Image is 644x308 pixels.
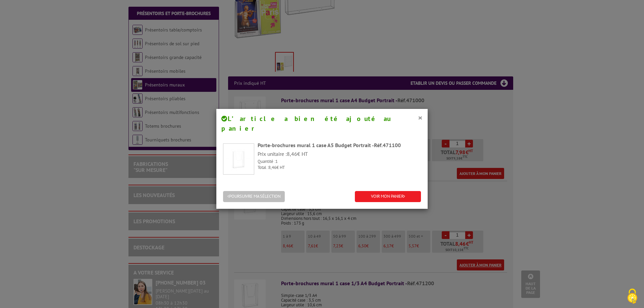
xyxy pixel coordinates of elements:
button: POURSUIVRE MA SÉLECTION [223,191,285,202]
p: Quantité : [258,159,421,165]
h4: L’article a bien été ajouté au panier [221,114,423,133]
span: 1 [275,159,278,164]
p: Total : € HT [258,165,421,171]
button: × [418,113,423,122]
img: Cookies (fenêtre modale) [624,288,641,305]
span: 8,46 [268,165,276,170]
div: Porte-brochures mural 1 case A5 Budget Portrait - [258,141,421,149]
a: VOIR MON PANIER [355,191,421,202]
button: Cookies (fenêtre modale) [621,285,644,308]
p: Prix unitaire : € HT [258,150,421,158]
span: Réf.471100 [374,142,401,148]
span: 8,46 [287,150,297,157]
